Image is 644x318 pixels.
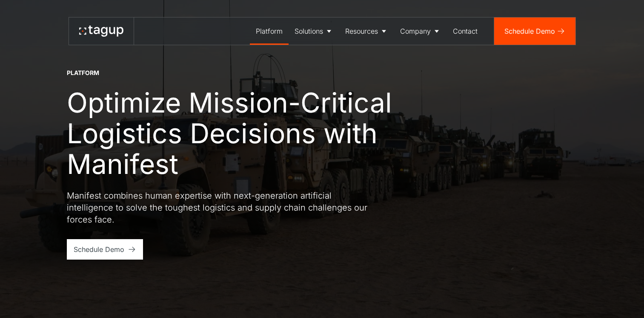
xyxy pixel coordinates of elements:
p: Manifest combines human expertise with next-generation artificial intelligence to solve the tough... [67,190,373,225]
div: Schedule Demo [74,244,124,254]
a: Schedule Demo [67,239,143,260]
div: Schedule Demo [504,26,555,36]
div: Platform [256,26,283,36]
div: Contact [453,26,478,36]
a: Solutions [289,17,339,45]
h1: Optimize Mission-Critical Logistics Decisions with Manifest [67,87,424,179]
a: Platform [250,17,289,45]
a: Resources [339,17,394,45]
div: Solutions [295,26,323,36]
div: Company [400,26,431,36]
a: Company [394,17,447,45]
div: Platform [67,69,99,77]
div: Resources [345,26,378,36]
a: Contact [447,17,484,45]
a: Schedule Demo [494,17,575,45]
